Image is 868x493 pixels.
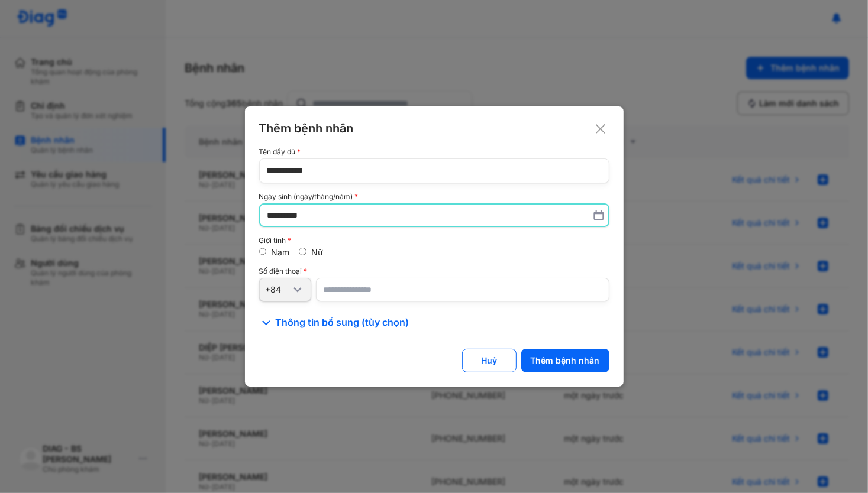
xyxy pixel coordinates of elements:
[271,247,289,257] label: Nam
[311,247,323,257] label: Nữ
[259,148,609,156] div: Tên đầy đủ
[521,349,609,372] button: Thêm bệnh nhân
[266,284,291,295] div: +84
[259,267,609,275] div: Số điện thoại
[259,193,609,201] div: Ngày sinh (ngày/tháng/năm)
[462,349,517,372] button: Huỷ
[259,236,609,245] div: Giới tính
[531,355,600,366] div: Thêm bệnh nhân
[259,121,609,136] div: Thêm bệnh nhân
[276,316,409,330] span: Thông tin bổ sung (tùy chọn)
